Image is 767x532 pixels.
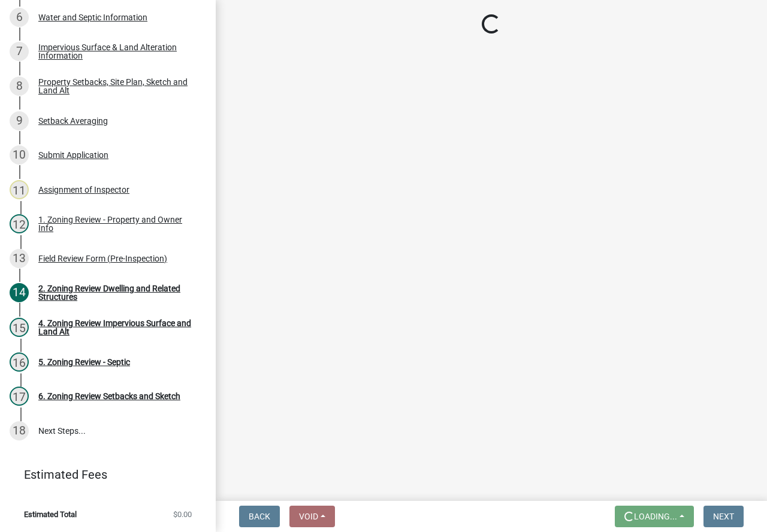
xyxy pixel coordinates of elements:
div: Water and Septic Information [38,13,147,22]
div: 18 [10,421,29,440]
span: Back [249,512,270,521]
div: 11 [10,180,29,199]
div: 6. Zoning Review Setbacks and Sketch [38,392,180,400]
a: Estimated Fees [10,463,197,487]
div: Setback Averaging [38,117,108,125]
div: 1. Zoning Review - Property and Owner Info [38,215,197,232]
div: 14 [10,283,29,302]
button: Next [703,506,744,527]
div: 15 [10,318,29,337]
div: Property Setbacks, Site Plan, Sketch and Land Alt [38,78,197,95]
span: Estimated Total [24,510,77,518]
div: 12 [10,214,29,233]
div: Assignment of Inspector [38,186,129,194]
div: Field Review Form (Pre-Inspection) [38,254,167,263]
div: 10 [10,145,29,165]
div: 9 [10,111,29,130]
div: 8 [10,77,29,96]
button: Back [239,506,280,527]
div: 5. Zoning Review - Septic [38,358,130,366]
div: Impervious Surface & Land Alteration Information [38,43,197,60]
div: Submit Application [38,151,108,159]
span: Loading... [634,512,677,521]
div: 17 [10,387,29,406]
div: 16 [10,352,29,372]
div: 4. Zoning Review Impervious Surface and Land Alt [38,319,197,336]
div: 6 [10,8,29,27]
span: $0.00 [173,510,192,518]
button: Loading... [615,506,694,527]
div: 13 [10,249,29,268]
button: Void [289,506,335,527]
span: Next [713,512,734,521]
div: 7 [10,42,29,61]
span: Void [299,512,318,521]
div: 2. Zoning Review Dwelling and Related Structures [38,284,197,301]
